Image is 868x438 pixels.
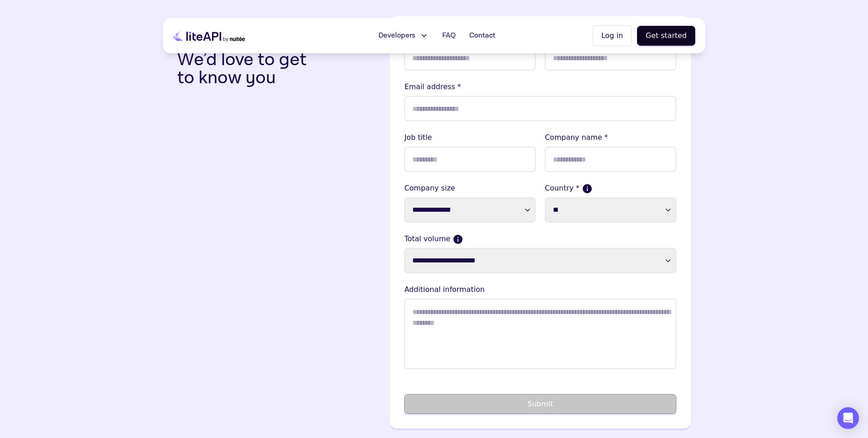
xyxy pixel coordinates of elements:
[404,183,536,194] label: Company size
[404,132,536,143] lable: Job title
[837,407,859,429] div: Open Intercom Messenger
[593,25,632,46] button: Log in
[437,27,461,45] a: FAQ
[404,284,676,295] lable: Additional information
[469,30,495,41] span: Contact
[404,81,676,92] lable: Email address *
[545,132,676,143] lable: Company name *
[177,16,382,43] h3: Hey 👋🏻
[442,30,456,41] span: FAQ
[404,233,676,244] label: Total volume
[583,185,591,193] button: If more than one country, please select where the majority of your sales come from.
[464,27,501,45] a: Contact
[378,30,415,41] span: Developers
[545,183,676,194] label: Country *
[454,235,462,243] button: Current monthly volume your business makes in USD
[404,394,676,414] button: Submit
[637,26,695,46] button: Get started
[373,27,434,45] button: Developers
[177,51,321,87] p: We’d love to get to know you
